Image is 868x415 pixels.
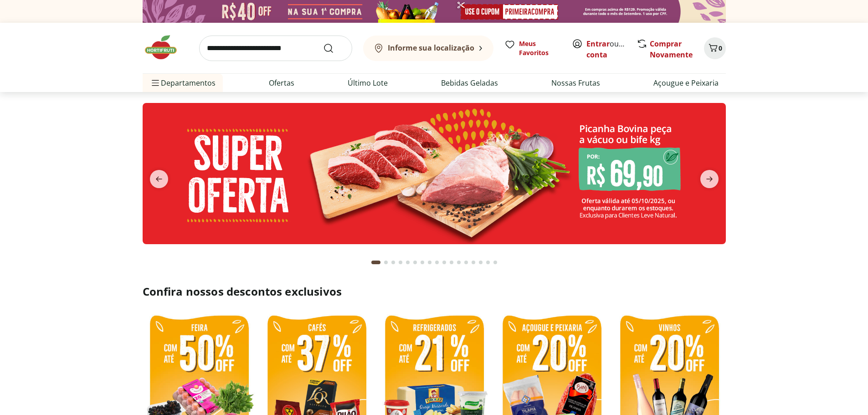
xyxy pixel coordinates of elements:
button: Go to page 14 from fs-carousel [470,251,477,273]
a: Açougue e Peixaria [653,77,719,88]
b: Informe sua localização [388,43,474,53]
img: super oferta [143,103,726,244]
button: Go to page 12 from fs-carousel [455,251,462,273]
button: Go to page 4 from fs-carousel [397,251,404,273]
span: 0 [719,44,722,52]
button: Go to page 7 from fs-carousel [419,251,426,273]
a: Último Lote [348,77,388,88]
a: Criar conta [586,39,637,60]
button: Go to page 5 from fs-carousel [404,251,411,273]
button: Current page from fs-carousel [370,251,382,273]
a: Meus Favoritos [504,39,561,57]
input: search [199,36,352,61]
button: Submit Search [323,43,345,54]
button: Go to page 10 from fs-carousel [441,251,448,273]
button: Go to page 9 from fs-carousel [433,251,441,273]
button: Go to page 3 from fs-carousel [390,251,397,273]
button: Menu [150,72,161,94]
button: Carrinho [704,37,726,59]
button: Go to page 6 from fs-carousel [411,251,419,273]
span: ou [586,38,627,60]
button: next [693,170,726,188]
button: Go to page 11 from fs-carousel [448,251,455,273]
h2: Confira nossos descontos exclusivos [143,284,726,299]
button: Go to page 8 from fs-carousel [426,251,433,273]
button: previous [143,170,175,188]
span: Meus Favoritos [519,39,561,57]
button: Informe sua localização [363,36,493,61]
button: Go to page 13 from fs-carousel [462,251,470,273]
span: Departamentos [150,72,216,94]
a: Entrar [586,39,610,49]
button: Go to page 15 from fs-carousel [477,251,484,273]
a: Comprar Novamente [650,39,693,60]
button: Go to page 16 from fs-carousel [484,251,492,273]
button: Go to page 2 from fs-carousel [382,251,390,273]
a: Bebidas Geladas [441,77,498,88]
button: Go to page 17 from fs-carousel [492,251,499,273]
a: Nossas Frutas [551,77,600,88]
img: Hortifruti [143,34,188,61]
a: Ofertas [269,77,294,88]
